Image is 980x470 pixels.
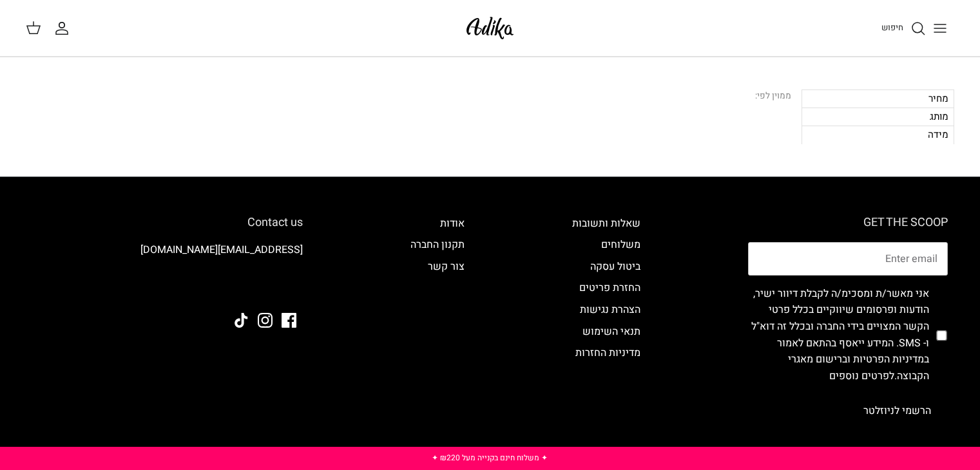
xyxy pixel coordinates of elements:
[590,259,640,274] a: ביטול עסקה
[54,21,75,36] a: החשבון שלי
[748,242,948,276] input: Email
[802,126,954,144] div: מידה
[258,313,273,328] a: Instagram
[234,313,249,328] a: Tiktok
[463,13,517,43] img: Adika IL
[802,108,954,126] div: מותג
[748,286,929,385] label: אני מאשר/ת ומסכימ/ה לקבלת דיוור ישיר, הודעות ופרסומים שיווקיים בכלל פרטי הקשר המצויים בידי החברה ...
[440,216,465,231] a: אודות
[575,345,640,361] a: מדיניות החזרות
[282,313,296,328] a: Facebook
[582,324,640,339] a: תנאי השימוש
[881,21,926,36] a: חיפוש
[572,216,640,231] a: שאלות ותשובות
[410,237,465,252] a: תקנון החברה
[829,368,894,384] a: לפרטים נוספים
[847,395,948,427] button: הרשמי לניוזלטר
[926,14,954,42] button: Toggle menu
[755,89,791,104] div: ממוין לפי:
[579,280,640,296] a: החזרת פריטים
[32,216,303,230] h6: Contact us
[428,259,465,274] a: צור קשר
[748,216,948,230] h6: GET THE SCOOP
[398,216,477,428] div: Secondary navigation
[802,89,954,108] div: מחיר
[881,21,903,33] span: חיפוש
[267,278,303,295] img: Adika IL
[580,302,640,317] a: הצהרת נגישות
[559,216,653,428] div: Secondary navigation
[140,242,303,258] a: [EMAIL_ADDRESS][DOMAIN_NAME]
[601,237,640,252] a: משלוחים
[432,452,548,464] a: ✦ משלוח חינם בקנייה מעל ₪220 ✦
